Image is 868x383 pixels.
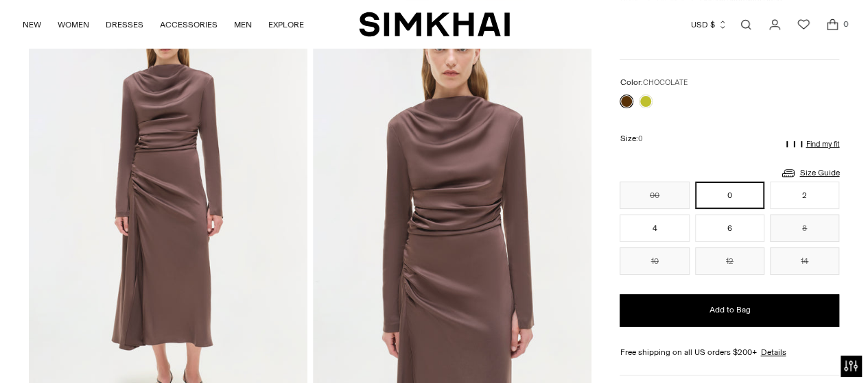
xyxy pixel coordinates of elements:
[620,247,689,275] button: 10
[620,294,839,327] button: Add to Bag
[359,11,510,38] a: SIMKHAI
[819,11,846,38] a: Open cart modal
[106,10,143,40] a: DRESSES
[780,164,839,182] a: Size Guide
[761,11,788,38] a: Go to the account page
[620,182,689,209] button: 00
[620,76,687,89] label: Color:
[695,214,764,242] button: 6
[790,11,817,38] a: Wishlist
[11,331,138,372] iframe: Sign Up via Text for Offers
[234,10,252,40] a: MEN
[770,214,839,242] button: 8
[695,182,764,209] button: 0
[695,247,764,275] button: 12
[620,214,689,242] button: 4
[770,247,839,275] button: 14
[23,10,41,40] a: NEW
[160,10,218,40] a: ACCESSORIES
[620,132,642,145] label: Size:
[732,11,760,38] a: Open search modal
[709,304,750,316] span: Add to Bag
[620,346,839,358] div: Free shipping on all US orders $200+
[268,10,304,40] a: EXPLORE
[58,10,89,40] a: WOMEN
[637,134,642,143] span: 0
[839,18,852,30] span: 0
[691,10,727,40] button: USD $
[770,182,839,209] button: 2
[642,78,687,87] span: CHOCOLATE
[760,346,786,358] a: Details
